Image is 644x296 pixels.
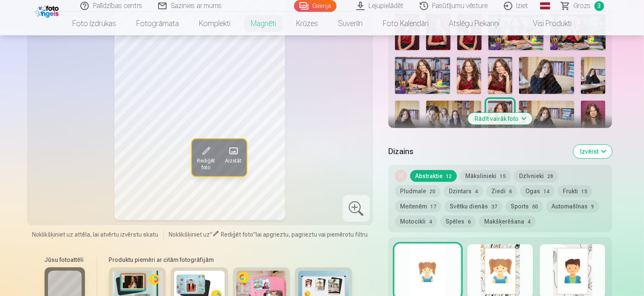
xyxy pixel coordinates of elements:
[574,1,591,11] span: Grozs
[388,146,567,157] h5: Dizains
[373,12,439,35] a: Foto kalendāri
[221,231,253,238] span: Rediģēt foto
[594,1,604,11] span: 3
[429,219,432,225] span: 4
[225,158,241,165] span: Aizstāt
[220,139,246,176] button: Aizstāt
[430,204,436,210] span: 17
[395,200,441,212] button: Meitenēm17
[395,216,437,227] button: Motocikli4
[514,170,558,182] button: Dzīvnieki28
[591,204,594,210] span: 9
[241,12,286,35] a: Magnēti
[445,200,502,212] button: Svētku dienās37
[395,185,440,197] button: Pludmale20
[253,231,256,238] span: "
[532,204,538,210] span: 60
[547,173,553,179] span: 28
[460,170,511,182] button: Mākslinieki15
[429,189,435,195] span: 20
[475,189,478,195] span: 4
[546,200,599,212] button: Automašīnas9
[169,231,210,238] span: Noklikšķiniet uz
[558,185,592,197] button: Frukti15
[62,12,126,35] a: Foto izdrukas
[500,173,506,179] span: 15
[439,12,509,35] a: Atslēgu piekariņi
[509,189,512,195] span: 6
[444,185,483,197] button: Dzintars4
[328,12,373,35] a: Suvenīri
[126,12,189,35] a: Fotogrāmata
[468,113,533,125] button: Rādīt vairāk foto
[286,12,328,35] a: Krūzes
[106,256,355,264] h6: Produktu piemēri ar citām fotogrāfijām
[573,145,612,158] button: Izvērst
[189,12,241,35] a: Komplekti
[196,158,215,171] span: Rediģēt foto
[509,12,582,35] a: Visi produkti
[506,200,543,212] button: Sports60
[527,219,530,225] span: 4
[486,185,517,197] button: Ziedi6
[45,256,85,264] h6: Jūsu fotoattēli
[543,189,549,195] span: 14
[191,139,220,176] button: Rediģēt foto
[210,231,212,238] span: "
[35,3,61,18] img: /fa1
[32,230,158,239] span: Noklikšķiniet uz attēla, lai atvērtu izvērstu skatu
[410,170,457,182] button: Abstraktie12
[256,231,368,238] span: lai apgrieztu, pagrieztu vai piemērotu filtru
[446,173,452,179] span: 12
[520,185,554,197] button: Ogas14
[468,219,471,225] span: 6
[440,216,476,227] button: Spēles6
[479,216,535,227] button: Makšķerēšana4
[581,189,587,195] span: 15
[491,204,497,210] span: 37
